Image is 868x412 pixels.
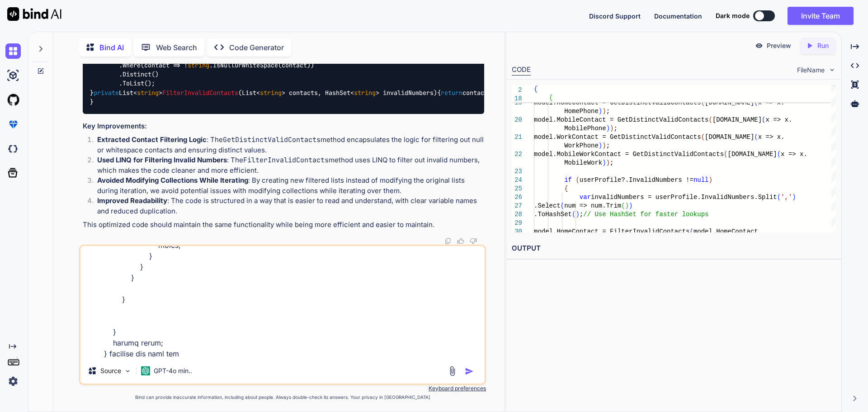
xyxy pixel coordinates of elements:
[534,116,693,123] span: model.MobileContact = GetDistinctValidCont
[708,116,712,123] span: (
[602,159,606,166] span: )
[512,65,531,76] div: CODE
[7,7,61,21] img: Bind AI
[712,116,762,123] span: [DOMAIN_NAME]
[512,167,522,176] div: 23
[506,238,841,259] h2: OUTPUT
[99,42,124,53] p: Bind AI
[576,176,579,184] span: (
[512,95,522,103] span: 18
[788,7,854,25] button: Invite Team
[564,176,572,184] span: if
[512,99,522,107] div: 19
[534,151,693,158] span: model.MobileWorkContact = GetDistinctValid
[797,66,825,75] span: FileName
[781,151,807,158] span: x => x.
[90,155,484,175] li: : The method uses LINQ to filter out invalid numbers, which makes the code cleaner and more effic...
[534,211,572,218] span: .ToHashSet
[560,202,564,209] span: (
[97,196,167,205] strong: Improved Readability
[606,142,609,149] span: ;
[512,86,522,95] span: 2
[758,133,784,141] span: x => x.
[589,12,641,20] span: Discord Support
[83,121,484,132] h3: Key Improvements:
[512,150,522,159] div: 22
[765,116,792,123] span: x => x.
[512,176,522,185] div: 24
[441,89,462,97] span: return
[777,194,780,201] span: (
[755,42,763,50] img: preview
[579,194,590,201] span: var
[141,366,150,375] img: GPT-4o mini
[512,227,522,236] div: 30
[512,133,522,142] div: 21
[777,151,780,158] span: (
[678,228,689,235] span: cts
[693,228,762,235] span: model.HomeContact,
[243,156,329,165] code: FilterInvalidContacts
[654,12,702,20] span: Documentation
[693,151,724,158] span: Contacts
[83,220,484,230] p: This optimized code should maintain the same functionality while being more efficient and easier ...
[512,219,522,227] div: 29
[534,133,693,141] span: model.WorkContact = GetDistinctValidContac
[606,159,609,166] span: )
[534,228,678,235] span: model.HomeContact = FilterInvalidConta
[97,156,227,164] strong: Used LINQ for Filtering Invalid Numbers
[354,89,376,97] span: string
[817,41,829,50] p: Run
[564,108,599,115] span: HomePhone
[654,11,702,21] button: Documentation
[447,366,458,376] img: attachment
[124,367,132,375] img: Pick Models
[576,211,579,218] span: )
[716,11,750,20] span: Dark mode
[602,142,606,149] span: )
[583,211,708,218] span: // Use HashSet for faster lookups
[610,125,613,132] span: )
[534,202,561,209] span: .Select
[579,211,583,218] span: ;
[5,43,21,59] img: chat
[689,228,693,235] span: (
[5,374,21,389] img: settings
[828,66,836,74] img: chevron down
[79,394,486,401] p: Bind can provide inaccurate information, including about people. Always double-check its answers....
[621,202,625,209] span: (
[94,89,119,97] span: private
[564,125,606,132] span: MobilePhone
[242,89,434,97] span: List< > contacts, HashSet< > invalidNumbers
[5,92,21,108] img: githubLight
[758,99,784,106] span: x => x.
[705,133,754,141] span: [DOMAIN_NAME]
[591,194,777,201] span: invalidNumbers = userProfile.InvalidNumbers.Split
[693,133,701,141] span: ts
[693,99,701,106] span: ts
[701,99,704,106] span: (
[564,202,621,209] span: num => num.Trim
[512,116,522,124] div: 20
[223,135,321,144] code: GetDistinctValidContacts
[137,89,159,97] span: string
[94,89,437,97] span: List< > ( )
[792,194,796,201] span: )
[701,133,704,141] span: (
[97,135,207,144] strong: Extracted Contact Filtering Logic
[564,185,568,192] span: {
[444,237,452,245] img: copy
[610,159,613,166] span: ;
[534,99,693,106] span: model.HomeContact = GetDistinctValidContac
[572,211,576,218] span: (
[465,367,474,376] img: icon
[564,142,599,149] span: WorkPhone
[260,89,282,97] span: string
[90,175,484,196] li: : By creating new filtered lists instead of modifying the original lists during iteration, we avo...
[629,202,632,209] span: )
[512,202,522,210] div: 27
[762,116,765,123] span: (
[598,108,602,115] span: )
[754,133,758,141] span: (
[512,193,522,202] div: 26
